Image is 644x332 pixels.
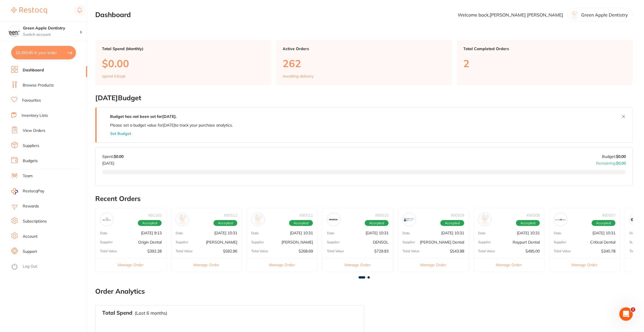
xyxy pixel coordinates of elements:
[102,46,265,51] p: Total Spend (Monthly)
[283,74,313,78] p: Awaiting delivery
[110,123,233,127] p: Please set a budget value for [DATE] to track your purchase analytics.
[631,307,635,312] span: 2
[403,240,415,244] p: Supplier
[592,231,615,235] p: [DATE] 10:31
[403,249,420,253] p: Total Value
[629,240,642,244] p: Supplier
[554,231,561,235] p: Date
[148,213,162,218] p: # 91165
[619,307,633,321] iframe: Intercom live chat
[516,220,540,226] span: Accepted
[299,213,313,218] p: # 90511
[365,220,389,226] span: Accepted
[176,231,183,235] p: Date
[375,213,389,218] p: # 90510
[23,32,80,38] p: Switch account
[328,214,339,225] img: DENSOL
[590,240,615,244] p: Critical Dental
[95,11,131,19] h2: Dashboard
[96,258,166,272] button: Manage Order
[23,173,32,179] a: Team
[403,231,410,235] p: Date
[23,83,54,88] a: Browse Products
[251,240,264,244] p: Supplier
[138,240,162,244] p: Origin Dental
[592,220,615,226] span: Accepted
[11,188,18,195] img: RestocqPay
[177,214,188,225] img: Henry Schein Halas
[214,231,237,235] p: [DATE] 10:31
[102,58,265,69] p: $0.00
[138,220,162,226] span: Accepted
[478,231,486,235] p: Date
[549,258,620,272] button: Manage Order
[23,188,44,194] span: RestocqPay
[373,240,389,244] p: DENSOL
[554,249,571,253] p: Total Value
[554,240,566,244] p: Supplier
[102,159,124,165] p: [DATE]
[23,67,44,73] a: Dashboard
[11,188,44,195] a: RestocqPay
[23,128,45,134] a: View Orders
[11,4,47,17] a: Restocq Logo
[176,240,188,244] p: Supplier
[474,258,544,272] button: Manage Order
[223,249,237,253] p: $592.96
[276,40,452,85] a: Active Orders262Awaiting delivery
[581,12,628,17] p: Green Apple Dentistry
[22,98,41,103] a: Favourites
[458,12,563,17] p: Welcome back, [PERSON_NAME] [PERSON_NAME]
[327,240,340,244] p: Supplier
[441,231,464,235] p: [DATE] 10:31
[114,154,124,159] strong: $0.00
[102,310,132,316] h3: Total Spend
[526,213,540,218] p: # 90508
[327,231,334,235] p: Date
[480,214,490,225] img: Raypurt Dental
[11,46,76,59] button: $3,393.85 in your order
[22,113,48,118] a: Inventory Lists
[463,58,626,69] p: 2
[478,249,495,253] p: Total Value
[95,287,633,295] h2: Order Analytics
[451,213,464,218] p: # 90509
[299,249,313,253] p: $268.69
[555,214,566,225] img: Critical Dental
[95,40,271,85] a: Total Spend (Monthly)$0.00spend inSept
[596,159,626,165] p: Remaining:
[601,249,615,253] p: $340.78
[101,214,112,225] img: Origin Dental
[100,249,117,253] p: Total Value
[366,231,389,235] p: [DATE] 10:31
[11,262,85,271] button: Log Out
[23,143,39,149] a: Suppliers
[206,240,237,244] p: [PERSON_NAME]
[629,231,637,235] p: Date
[374,249,389,253] p: $729.93
[602,213,615,218] p: # 90507
[440,220,464,226] span: Accepted
[23,25,80,31] h4: Green Apple Dentistry
[322,258,393,272] button: Manage Order
[289,220,313,226] span: Accepted
[283,58,445,69] p: 262
[141,231,162,235] p: [DATE] 9:13
[23,249,37,254] a: Support
[517,231,540,235] p: [DATE] 10:31
[616,154,626,159] strong: $0.00
[283,46,445,51] p: Active Orders
[602,154,626,159] p: Budget:
[253,214,263,225] img: Adam Dental
[463,46,626,51] p: Total Completed Orders
[457,40,633,85] a: Total Completed Orders2
[478,240,491,244] p: Supplier
[404,214,415,225] img: Erskine Dental
[135,310,167,315] p: (Last 6 months)
[23,264,37,269] a: Log Out
[11,7,47,14] img: Restocq Logo
[171,258,242,272] button: Manage Order
[398,258,469,272] button: Manage Order
[95,94,633,102] h2: [DATE] Budget
[224,213,237,218] p: # 90512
